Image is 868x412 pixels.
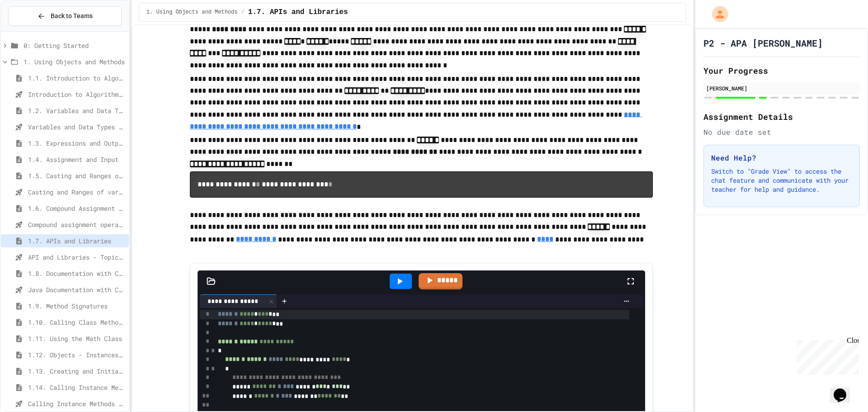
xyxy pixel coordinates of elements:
[28,383,125,392] span: 1.14. Calling Instance Methods
[28,334,125,343] span: 1.11. Using the Math Class
[28,138,125,148] span: 1.3. Expressions and Output [New]
[28,269,125,278] span: 1.8. Documentation with Comments and Preconditions
[24,57,125,66] span: 1. Using Objects and Methods
[703,127,860,137] div: No due date set
[711,167,852,194] p: Switch to "Grade View" to access the chat feature and communicate with your teacher for help and ...
[703,37,823,49] h1: P2 - APA [PERSON_NAME]
[28,252,125,262] span: API and Libraries - Topic 1.7
[28,155,125,164] span: 1.4. Assignment and Input
[703,4,731,24] div: My Account
[703,110,860,123] h2: Assignment Details
[703,64,860,77] h2: Your Progress
[4,4,62,57] div: Chat with us now!Close
[706,84,857,92] div: [PERSON_NAME]
[28,317,125,327] span: 1.10. Calling Class Methods
[24,41,125,50] span: 0: Getting Started
[28,204,125,213] span: 1.6. Compound Assignment Operators
[241,9,244,16] span: /
[146,9,238,16] span: 1. Using Objects and Methods
[711,152,852,163] h3: Need Help?
[28,187,125,197] span: Casting and Ranges of variables - Quiz
[28,73,125,83] span: 1.1. Introduction to Algorithms, Programming, and Compilers
[28,366,125,376] span: 1.13. Creating and Initializing Objects: Constructors
[28,350,125,360] span: 1.12. Objects - Instances of Classes
[28,220,125,229] span: Compound assignment operators - Quiz
[8,6,122,26] button: Back to Teams
[28,171,125,180] span: 1.5. Casting and Ranges of Values
[28,90,125,99] span: Introduction to Algorithms, Programming, and Compilers
[248,7,348,18] span: 1.7. APIs and Libraries
[830,376,859,403] iframe: chat widget
[793,336,859,375] iframe: chat widget
[28,399,125,408] span: Calling Instance Methods - Topic 1.14
[28,236,125,246] span: 1.7. APIs and Libraries
[28,301,125,311] span: 1.9. Method Signatures
[28,122,125,132] span: Variables and Data Types - Quiz
[28,285,125,294] span: Java Documentation with Comments - Topic 1.8
[28,106,125,115] span: 1.2. Variables and Data Types
[51,11,93,21] span: Back to Teams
